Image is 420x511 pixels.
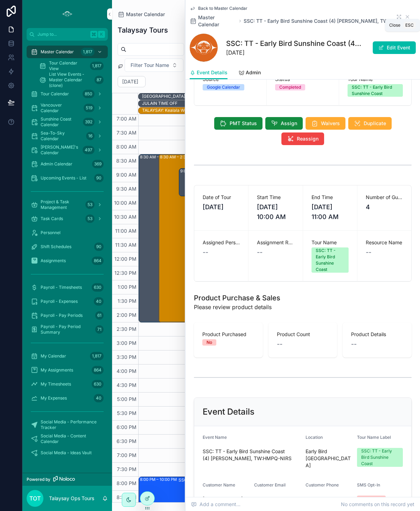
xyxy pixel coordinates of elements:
[306,117,345,130] button: Waivers
[41,161,72,167] span: Admin Calendar
[27,144,108,156] a: [PERSON_NAME]'s Calendar497
[41,419,101,430] span: Social Media - Performance Tracker
[203,435,227,440] span: Event Name
[114,186,138,192] span: 9:30 AM
[27,198,108,211] a: Project & Task Management53
[277,339,282,349] span: --
[27,130,108,142] a: Sea-To-Sky Calendar16
[35,60,108,72] a: Tour Calendar View1,817
[115,326,138,332] span: 2:30 PM
[203,247,208,257] span: --
[85,214,94,223] div: 53
[27,28,108,41] button: Jump to...K
[41,216,63,222] span: Task Cards
[115,452,138,458] span: 7:00 PM
[112,214,138,220] span: 10:30 AM
[203,202,240,212] span: [DATE]
[389,22,400,28] span: Close
[41,116,80,128] span: Sunshine Coast Calendar
[160,154,197,160] div: 8:30 AM – 2:30 PM
[115,494,138,500] span: 8:30 PM
[361,448,399,467] div: SSC: TT - Early Bird Sunshine Coast
[95,325,104,334] div: 71
[239,66,261,80] a: Admin
[366,239,403,246] span: Resource Name
[194,303,280,311] span: Please review product details
[257,202,294,222] span: [DATE] 10:00 AM
[27,432,108,445] a: Social Media - Content Calendar
[41,244,71,250] span: Shift Schedules
[41,313,83,318] span: Payroll - Pay Periods
[316,247,344,273] div: SSC: TT - Early Bird Sunshine Coast
[92,366,104,374] div: 864
[94,297,104,306] div: 40
[404,22,415,28] span: Esc
[115,410,138,416] span: 5:30 PM
[118,11,165,18] a: Master Calendar
[92,283,104,292] div: 630
[27,254,108,267] a: Assignments864
[113,270,138,276] span: 12:30 PM
[142,94,185,99] div: [GEOGRAPHIC_DATA]
[197,69,227,76] span: Event Details
[142,93,185,100] div: Talaysay Kayak Centre
[191,501,240,508] span: Add a comment...
[94,76,104,84] div: 87
[297,135,318,142] span: Reassign
[49,60,87,71] span: Tour Calendar View
[22,473,112,486] a: Powered by
[159,155,192,322] div: 8:30 AM – 2:30 PM
[122,78,138,85] h2: [DATE]
[116,284,138,290] span: 1:00 PM
[352,84,399,97] div: SSC: TT - Early Bird Sunshine Coast
[190,66,227,80] a: Event Details
[41,353,66,359] span: My Calendar
[113,242,138,248] span: 11:30 AM
[140,154,177,160] div: 8:30 AM – 2:30 PM
[226,48,363,57] span: [DATE]
[27,378,108,390] a: My Timesheets630
[41,299,78,304] span: Payroll - Expenses
[115,130,138,136] span: 7:30 AM
[257,194,294,201] span: Start Time
[198,14,237,28] span: Master Calendar
[194,293,280,303] h1: Product Purchase & Sales
[83,118,94,126] div: 392
[207,84,240,90] div: Google Calendar
[92,257,104,265] div: 864
[364,120,386,127] span: Duplicate
[27,364,108,376] a: My Assignments864
[265,117,303,130] button: Assign
[361,496,381,502] div: Not Asked
[27,102,108,114] a: Vancouver Calendar519
[115,480,138,486] span: 8:00 PM
[366,194,403,201] span: Number of Guests
[142,108,225,113] div: TALAYSAY: Kealala Women's Retreat - CC
[140,477,178,482] div: 8:00 PM – 10:00 PM
[306,448,351,469] span: Early Bird [GEOGRAPHIC_DATA]
[348,117,392,130] button: Duplicate
[306,482,339,488] span: Customer Phone
[27,447,108,459] a: Social Media - Ideas Vault
[257,239,294,246] span: Assignment Review
[254,482,286,488] span: Customer Email
[41,91,69,97] span: Tour Calendar
[178,477,346,483] div: SSC: Community Paddles (22) Summer Equinox Retreat, TW:FYTW-[PERSON_NAME]
[22,41,112,468] div: scrollable content
[114,172,138,178] span: 9:00 AM
[27,418,108,431] a: Social Media - Performance Tracker
[27,323,108,336] a: Payroll - Pay Period Summary71
[115,116,138,122] span: 7:00 AM
[115,340,138,346] span: 3:00 PM
[118,25,168,35] h1: Talaysay Tours
[27,172,108,184] a: Upcoming Events - List90
[83,90,94,98] div: 850
[281,132,324,145] button: Reassign
[84,104,94,112] div: 519
[190,14,237,28] a: Master Calendar
[306,435,323,440] span: Location
[27,392,108,404] a: My Expenses40
[41,258,66,264] span: Assignments
[366,202,403,212] span: 4
[41,199,83,210] span: Project & Task Management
